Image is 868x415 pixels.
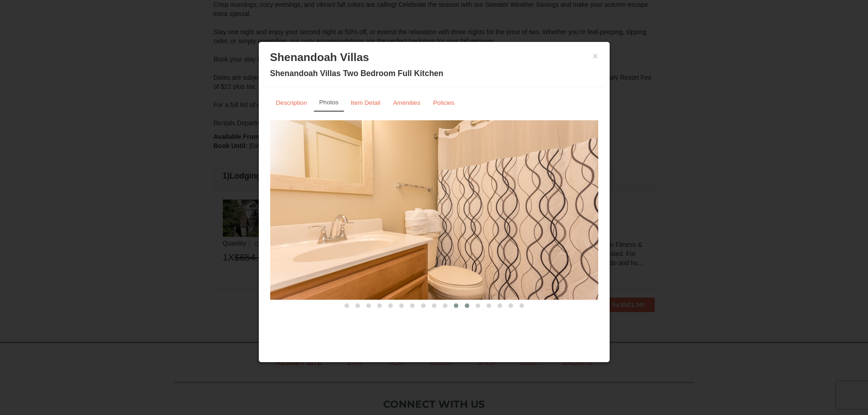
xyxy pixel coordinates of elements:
a: Policies [427,94,460,112]
a: Item Detail [345,94,386,112]
a: Description [270,94,313,112]
img: Renovated Condo (layout varies) [270,120,598,300]
small: Photos [319,99,339,106]
small: Description [276,99,307,106]
small: Item Detail [351,99,380,106]
h3: Shenandoah Villas [270,51,598,64]
small: Amenities [393,99,421,106]
h4: Shenandoah Villas Two Bedroom Full Kitchen [270,69,598,78]
button: × [593,51,598,61]
a: Photos [314,94,344,112]
small: Policies [433,99,454,106]
a: Amenities [387,94,426,112]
